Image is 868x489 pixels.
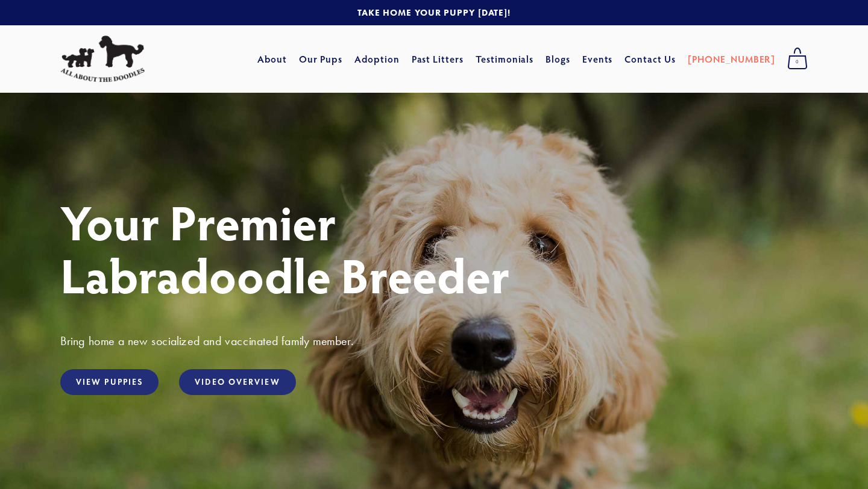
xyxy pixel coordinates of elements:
a: About [257,48,287,70]
a: 0 items in cart [781,44,814,74]
h3: Bring home a new socialized and vaccinated family member. [60,333,808,349]
img: All About The Doodles [60,36,145,83]
a: Contact Us [624,48,676,70]
h1: Your Premier Labradoodle Breeder [60,195,808,301]
a: Testimonials [476,48,534,70]
a: [PHONE_NUMBER] [688,48,775,70]
span: 0 [787,54,808,70]
a: Past Litters [412,52,464,65]
a: Our Pups [299,48,343,70]
a: Adoption [354,48,400,70]
a: Video Overview [179,369,295,395]
a: View Puppies [60,369,159,395]
a: Blogs [546,48,570,70]
a: Events [582,48,613,70]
